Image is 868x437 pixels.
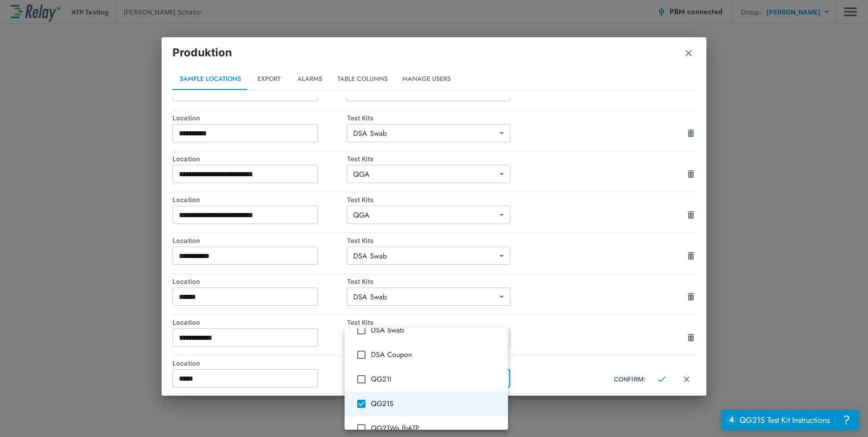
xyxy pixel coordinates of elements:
iframe: Resource center [721,410,859,430]
span: QG21I [371,374,501,385]
span: DSA Swab [371,325,501,336]
span: QG21S [371,398,501,409]
span: QG21Wa fbATP [371,423,501,434]
span: DSA Coupon [371,349,501,360]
